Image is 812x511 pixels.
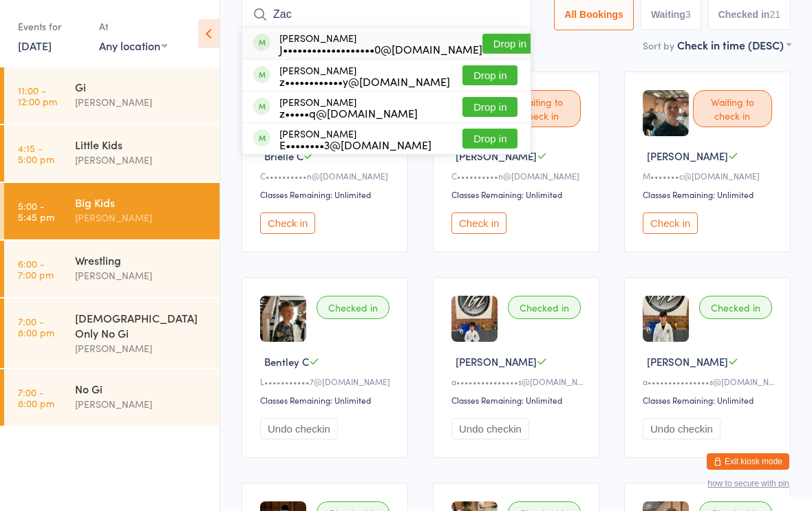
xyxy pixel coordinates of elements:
div: [PERSON_NAME] [75,396,208,412]
div: Big Kids [75,195,208,210]
div: Little Kids [75,137,208,152]
time: 11:00 - 12:00 pm [18,85,57,107]
button: Check in [260,213,315,234]
button: Check in [451,213,506,234]
div: Classes Remaining: Unlimited [643,188,776,200]
div: Classes Remaining: Unlimited [451,188,585,200]
button: Drop in [462,129,517,149]
div: z••••••••••••y@[DOMAIN_NAME] [279,76,450,87]
button: Drop in [462,97,517,117]
div: C••••••••••n@[DOMAIN_NAME] [260,170,394,182]
button: Check in [643,213,698,234]
div: Checked in [317,296,389,319]
div: Gi [75,79,208,94]
span: [PERSON_NAME] [647,149,728,163]
button: Drop in [462,65,517,85]
div: Waiting to check in [502,90,581,127]
div: [PERSON_NAME] [279,128,431,150]
div: [PERSON_NAME] [279,32,482,54]
button: Undo checkin [643,418,720,439]
div: [PERSON_NAME] [75,94,208,110]
div: Classes Remaining: Unlimited [260,394,394,406]
a: 5:00 -5:45 pmBig Kids[PERSON_NAME] [4,183,220,239]
time: 7:00 - 8:00 pm [18,316,54,338]
div: z•••••q@[DOMAIN_NAME] [279,107,418,118]
div: 21 [769,9,780,20]
button: Drop in [482,34,537,54]
img: image1747648656.png [260,296,306,342]
a: 11:00 -12:00 pmGi[PERSON_NAME] [4,67,220,124]
button: Undo checkin [451,418,529,439]
div: [PERSON_NAME] [279,65,450,87]
div: [DEMOGRAPHIC_DATA] Only No Gi [75,310,208,340]
div: M•••••••c@[DOMAIN_NAME] [643,170,776,182]
div: a•••••••••••••••s@[DOMAIN_NAME] [451,376,585,387]
div: Wrestling [75,252,208,268]
div: a•••••••••••••••s@[DOMAIN_NAME] [643,376,776,387]
time: 7:00 - 8:00 pm [18,387,54,409]
span: [PERSON_NAME] [647,354,728,369]
div: Classes Remaining: Unlimited [643,394,776,406]
label: Sort by [643,39,674,52]
div: Checked in [699,296,772,319]
div: [PERSON_NAME] [75,210,208,226]
div: Checked in [508,296,581,319]
div: [PERSON_NAME] [279,96,418,118]
img: image1757315293.png [643,90,689,136]
time: 6:00 - 7:00 pm [18,258,54,280]
span: Brielle C [264,149,303,163]
span: [PERSON_NAME] [456,354,537,369]
div: Events for [18,15,85,38]
div: Check in time (DESC) [677,37,791,52]
div: [PERSON_NAME] [75,340,208,356]
a: 6:00 -7:00 pmWrestling[PERSON_NAME] [4,241,220,297]
div: J•••••••••••••••••••0@[DOMAIN_NAME] [279,43,482,54]
span: Bentley C [264,354,309,369]
div: [PERSON_NAME] [75,268,208,283]
div: E••••••••3@[DOMAIN_NAME] [279,139,431,150]
img: image1736307720.png [643,296,689,342]
div: Classes Remaining: Unlimited [260,188,394,200]
div: Any location [99,38,167,53]
div: L•••••••••••7@[DOMAIN_NAME] [260,376,394,387]
span: [PERSON_NAME] [456,149,537,163]
div: Waiting to check in [693,90,772,127]
a: 7:00 -8:00 pmNo Gi[PERSON_NAME] [4,369,220,426]
time: 5:00 - 5:45 pm [18,200,54,222]
div: 3 [685,9,691,20]
time: 4:15 - 5:00 pm [18,142,54,164]
button: how to secure with pin [707,479,789,488]
div: [PERSON_NAME] [75,152,208,168]
button: Undo checkin [260,418,338,439]
a: 7:00 -8:00 pm[DEMOGRAPHIC_DATA] Only No Gi[PERSON_NAME] [4,298,220,368]
img: image1736307738.png [451,296,498,342]
a: [DATE] [18,38,52,53]
div: No Gi [75,381,208,396]
div: C••••••••••n@[DOMAIN_NAME] [451,170,585,182]
div: At [99,15,167,38]
button: Exit kiosk mode [707,453,789,470]
div: Classes Remaining: Unlimited [451,394,585,406]
a: 4:15 -5:00 pmLittle Kids[PERSON_NAME] [4,125,220,182]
